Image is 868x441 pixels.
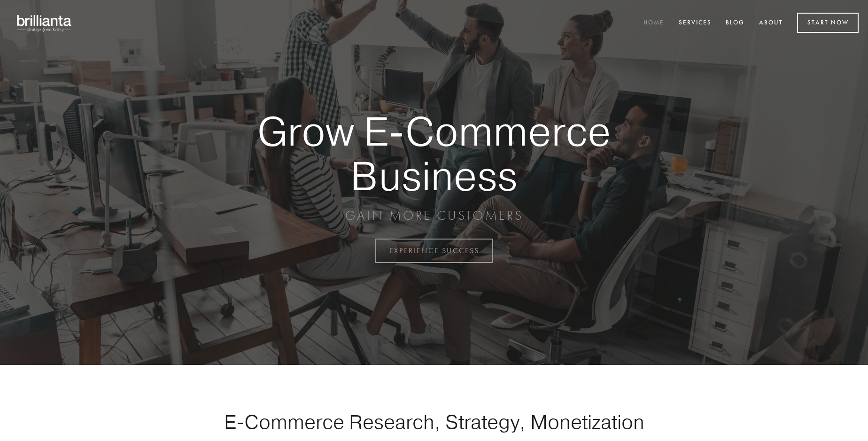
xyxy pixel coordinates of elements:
strong: Grow E-Commerce Business [225,109,643,198]
a: Blog [720,15,751,31]
a: EXPERIENCE SUCCESS [375,239,493,263]
h1: E-Commerce Research, Strategy, Monetization [194,410,674,433]
a: Start Now [797,13,859,33]
a: Services [673,15,718,31]
p: GAIN MORE CUSTOMERS [225,207,643,224]
a: Home [637,15,670,31]
a: About [753,15,789,31]
img: brillianta - research, strategy, marketing [9,9,80,37]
